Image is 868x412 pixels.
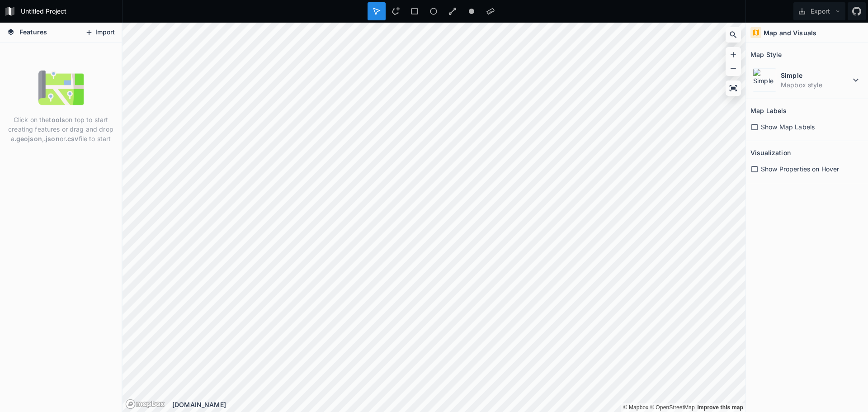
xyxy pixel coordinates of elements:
[38,65,84,110] img: empty
[172,400,745,409] div: [DOMAIN_NAME]
[761,122,815,132] span: Show Map Labels
[623,404,648,411] a: Mapbox
[80,25,119,40] button: Import
[793,2,845,20] button: Export
[750,146,791,160] h2: Visualization
[761,164,839,174] span: Show Properties on Hover
[650,404,695,411] a: OpenStreetMap
[19,27,47,37] span: Features
[7,115,115,143] p: Click on the on top to start creating features or drag and drop a , or file to start
[49,116,65,123] strong: tools
[750,104,787,118] h2: Map Labels
[764,28,816,38] h4: Map and Visuals
[697,404,743,411] a: Map feedback
[125,399,165,409] a: Mapbox logo
[781,80,850,90] dd: Mapbox style
[14,135,42,142] strong: .geojson
[753,68,776,92] img: Simple
[750,47,782,62] h2: Map Style
[781,71,850,80] dt: Simple
[44,135,60,142] strong: .json
[66,135,79,142] strong: .csv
